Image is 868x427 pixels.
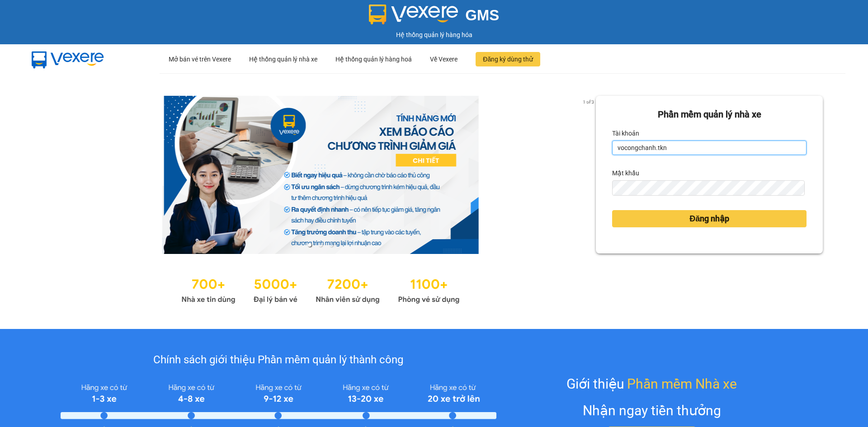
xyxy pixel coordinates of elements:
[612,210,807,227] button: Đăng nhập
[580,96,596,108] p: 1 of 3
[45,96,58,254] button: previous slide / item
[465,7,499,23] span: GMS
[181,272,460,306] img: Statistics.png
[169,45,231,74] div: Mở bán vé trên Vexere
[583,400,721,421] div: Nhận ngay tiền thưởng
[2,30,866,40] div: Hệ thống quản lý hàng hóa
[483,54,533,64] span: Đăng ký dùng thử
[369,14,500,21] a: GMS
[61,352,496,369] div: Chính sách giới thiệu Phần mềm quản lý thành công
[566,373,737,394] div: Giới thiệu
[249,45,317,74] div: Hệ thống quản lý nhà xe
[430,45,458,74] div: Về Vexere
[23,44,113,74] img: mbUUG5Q.png
[319,243,322,247] li: slide item 2
[689,212,729,225] span: Đăng nhập
[583,96,596,254] button: next slide / item
[612,141,807,155] input: Tài khoản
[612,166,639,180] label: Mật khẩu
[627,373,737,394] span: Phần mềm Nhà xe
[612,126,639,141] label: Tài khoản
[612,108,807,122] div: Phần mềm quản lý nhà xe
[612,180,804,196] input: Mật khẩu
[335,45,412,74] div: Hệ thống quản lý hàng hoá
[308,243,311,247] li: slide item 1
[369,5,458,24] img: logo 2
[330,243,333,247] li: slide item 3
[476,52,540,66] button: Đăng ký dùng thử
